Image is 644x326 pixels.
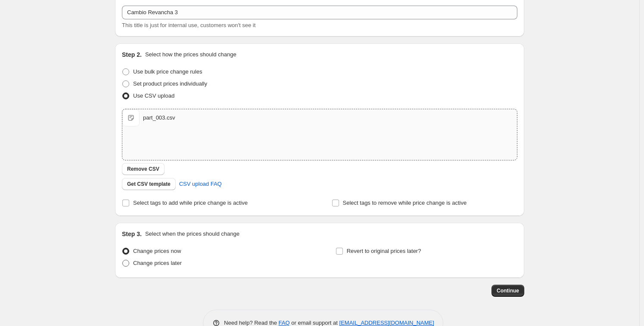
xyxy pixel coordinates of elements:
[133,80,207,87] span: Set product prices individually
[339,320,434,326] a: [EMAIL_ADDRESS][DOMAIN_NAME]
[122,163,165,175] button: Remove CSV
[224,320,279,326] span: Need help? Read the
[122,178,176,190] button: Get CSV template
[133,200,248,206] span: Select tags to add while price change is active
[145,50,236,59] p: Select how the prices should change
[122,22,255,28] span: This title is just for internal use, customers won't see it
[127,181,171,188] span: Get CSV template
[179,180,222,188] span: CSV upload FAQ
[290,320,339,326] span: or email support at
[143,114,175,122] div: part_003.csv
[343,200,467,206] span: Select tags to remove while price change is active
[174,177,227,191] a: CSV upload FAQ
[133,248,181,254] span: Change prices now
[133,92,174,99] span: Use CSV upload
[122,50,142,59] h2: Step 2.
[497,287,519,294] span: Continue
[145,230,240,238] p: Select when the prices should change
[127,166,159,172] span: Remove CSV
[492,285,524,297] button: Continue
[133,260,182,266] span: Change prices later
[347,248,421,254] span: Revert to original prices later?
[133,68,202,75] span: Use bulk price change rules
[122,230,142,238] h2: Step 3.
[122,6,517,19] input: 30% off holiday sale
[279,320,290,326] a: FAQ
